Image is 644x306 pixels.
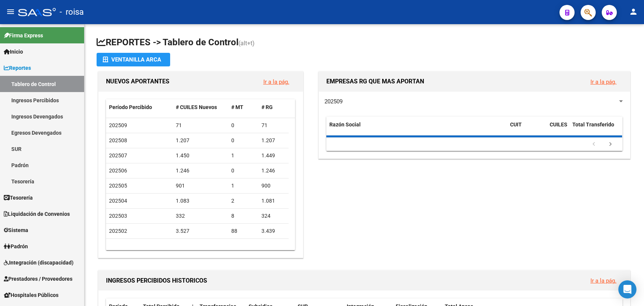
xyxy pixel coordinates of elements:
[590,78,616,85] a: Ir a la pág.
[547,117,569,141] datatable-header-cell: CUILES
[326,117,507,141] datatable-header-cell: Razón Social
[4,31,43,40] span: Firma Express
[176,136,225,145] div: 1.207
[176,197,225,205] div: 1.083
[231,227,255,235] div: 88
[228,99,258,115] datatable-header-cell: # MT
[569,117,622,141] datatable-header-cell: Total Transferido
[60,4,84,20] span: - roisa
[261,136,286,145] div: 1.207
[4,226,28,234] span: Sistema
[324,98,343,105] span: 202509
[258,99,289,115] datatable-header-cell: # RG
[176,104,217,110] span: # CUILES Nuevos
[261,151,286,160] div: 1.449
[618,280,636,298] div: Open Intercom Messenger
[263,78,289,85] a: Ir a la pág.
[97,53,170,66] button: Ventanilla ARCA
[4,242,28,251] span: Padrón
[231,121,255,130] div: 0
[231,197,255,205] div: 2
[176,227,225,235] div: 3.527
[103,53,164,66] div: Ventanilla ARCA
[109,213,127,219] span: 202503
[507,117,547,141] datatable-header-cell: CUIT
[106,99,173,115] datatable-header-cell: Período Percibido
[4,258,74,267] span: Integración (discapacidad)
[176,151,225,160] div: 1.450
[231,104,243,110] span: # MT
[109,104,152,110] span: Período Percibido
[4,194,33,202] span: Tesorería
[257,75,295,89] button: Ir a la pág.
[261,121,286,130] div: 71
[231,136,255,145] div: 0
[176,166,225,175] div: 1.246
[587,140,601,149] a: go to previous page
[4,64,31,72] span: Reportes
[4,210,70,218] span: Liquidación de Convenios
[572,121,614,128] span: Total Transferido
[261,181,286,190] div: 900
[510,121,522,128] span: CUIT
[231,212,255,220] div: 8
[329,121,361,128] span: Razón Social
[176,121,225,130] div: 71
[584,274,622,288] button: Ir a la pág.
[326,78,424,85] span: EMPRESAS RG QUE MAS APORTAN
[109,168,127,174] span: 202506
[261,227,286,235] div: 3.439
[261,197,286,205] div: 1.081
[261,104,273,110] span: # RG
[550,121,567,128] span: CUILES
[109,228,127,234] span: 202502
[109,152,127,158] span: 202507
[106,277,207,284] span: INGRESOS PERCIBIDOS HISTORICOS
[109,137,127,143] span: 202508
[231,166,255,175] div: 0
[4,275,72,283] span: Prestadores / Proveedores
[106,78,169,85] span: NUEVOS APORTANTES
[173,99,228,115] datatable-header-cell: # CUILES Nuevos
[4,291,58,299] span: Hospitales Públicos
[231,151,255,160] div: 1
[584,75,622,89] button: Ir a la pág.
[4,48,23,56] span: Inicio
[603,140,618,149] a: go to next page
[109,198,127,204] span: 202504
[629,7,638,16] mat-icon: person
[109,122,127,128] span: 202509
[238,40,255,47] span: (alt+t)
[109,183,127,189] span: 202505
[261,166,286,175] div: 1.246
[176,181,225,190] div: 901
[261,212,286,220] div: 324
[231,181,255,190] div: 1
[590,277,616,284] a: Ir a la pág.
[176,212,225,220] div: 332
[97,36,632,49] h1: REPORTES -> Tablero de Control
[6,7,15,16] mat-icon: menu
